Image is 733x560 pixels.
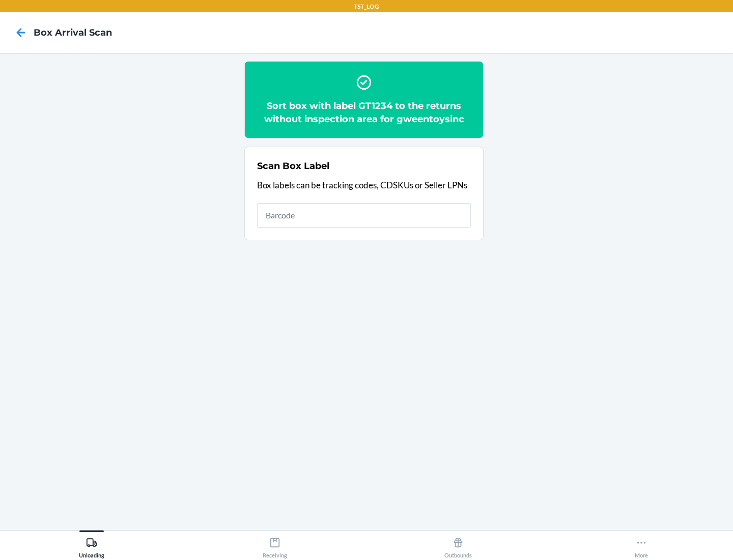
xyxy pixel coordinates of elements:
h4: Box Arrival Scan [34,26,112,39]
div: Outbounds [444,533,472,558]
h2: Scan Box Label [257,159,329,173]
div: Receiving [263,533,287,558]
button: More [550,530,733,558]
p: Box labels can be tracking codes, CDSKUs or Seller LPNs [257,179,471,192]
h2: Sort box with label GT1234 to the returns without inspection area for gweentoysinc [257,99,471,126]
div: More [635,533,648,558]
div: Unloading [79,533,104,558]
button: Outbounds [366,530,550,558]
button: Receiving [183,530,366,558]
p: TST_LOG [354,2,379,11]
input: Barcode [257,203,471,228]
